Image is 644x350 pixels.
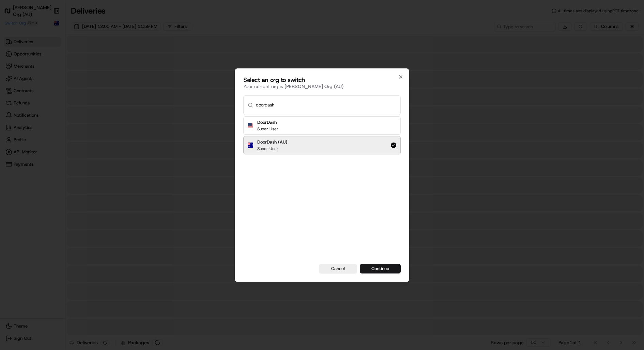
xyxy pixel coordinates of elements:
button: Cancel [319,264,357,273]
p: Your current org is [243,83,401,90]
p: Super User [257,126,278,132]
button: Continue [360,264,401,273]
img: Flag of us [248,123,253,128]
img: Flag of au [248,143,253,148]
div: Suggestions [243,115,401,156]
input: Type to search... [256,96,396,115]
h2: Select an org to switch [243,77,401,83]
h2: DoorDash [257,119,278,126]
span: [PERSON_NAME] Org (AU) [285,83,343,89]
p: Super User [257,146,287,151]
h2: DoorDash (AU) [257,139,287,145]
